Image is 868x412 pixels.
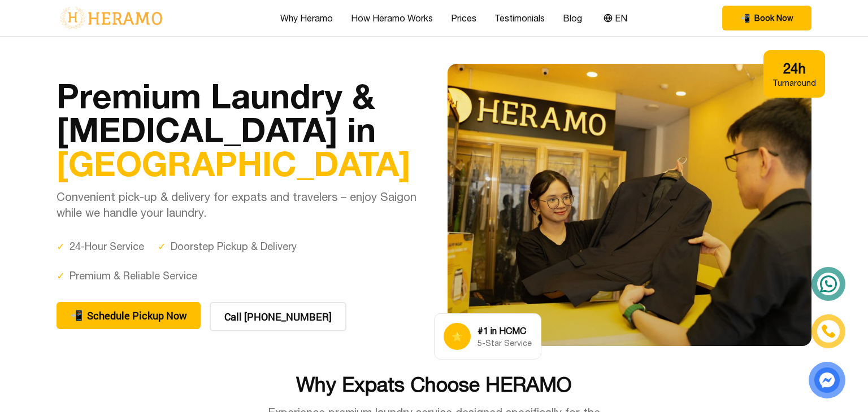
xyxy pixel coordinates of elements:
button: phone Schedule Pickup Now [57,302,201,329]
div: Doorstep Pickup & Delivery [158,239,297,255]
a: phone-icon [813,316,844,347]
a: Why Heramo [280,11,333,25]
div: 5-Star Service [478,338,532,349]
div: 24-Hour Service [57,239,144,255]
div: 24h [772,59,816,77]
span: ✓ [57,239,65,255]
span: ✓ [158,239,166,255]
a: Prices [451,11,476,25]
button: phone Book Now [722,6,811,30]
span: star [452,330,463,343]
a: Blog [563,11,582,25]
img: phone-icon [822,325,835,338]
span: phone [740,12,750,24]
div: Premium & Reliable Service [57,268,197,284]
p: Convenient pick-up & delivery for expats and travelers – enjoy Saigon while we handle your laundry. [57,189,420,221]
button: EN [600,11,631,25]
span: Book Now [754,12,793,24]
h2: Why Expats Choose HERAMO [57,373,811,396]
span: [GEOGRAPHIC_DATA] [57,143,411,183]
div: Turnaround [772,77,816,89]
button: Call [PHONE_NUMBER] [210,302,346,331]
h1: Premium Laundry & [MEDICAL_DATA] in [57,78,420,180]
span: phone [70,308,83,323]
img: logo-with-text.png [57,6,166,30]
span: ✓ [57,268,65,284]
a: How Heramo Works [351,11,433,25]
div: #1 in HCMC [478,324,532,338]
a: Testimonials [494,11,545,25]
